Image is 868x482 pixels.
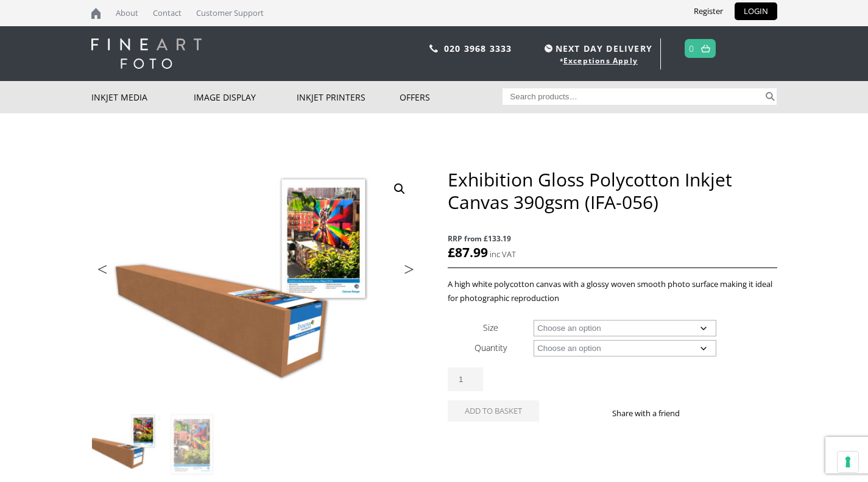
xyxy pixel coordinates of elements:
img: email sharing button [724,408,733,418]
a: View full-screen image gallery [389,178,411,200]
img: phone.svg [429,44,438,52]
a: LOGIN [735,2,777,20]
img: time.svg [545,44,552,52]
button: Add to basket [448,400,539,422]
p: A high white polycotton canvas with a glossy woven smooth photo surface making it ideal for photo... [448,277,777,305]
span: £ [448,244,455,261]
input: Search products… [503,88,763,105]
button: Search [763,88,777,105]
a: Register [685,2,732,20]
a: Inkjet Printers [297,81,400,113]
span: NEXT DAY DELIVERY [542,41,652,55]
img: Exhibition Gloss Polycotton Inkjet Canvas 390gsm (IFA-056) - Image 2 [159,412,225,478]
p: Share with a friend [612,406,694,420]
label: Size [483,322,498,333]
a: Inkjet Media [91,81,194,113]
img: logo-white.svg [91,38,202,69]
bdi: 87.99 [448,244,488,261]
label: Quantity [475,342,507,353]
input: Product quantity [448,367,483,391]
a: 020 3968 3333 [444,43,512,54]
a: Offers [400,81,503,113]
h1: Exhibition Gloss Polycotton Inkjet Canvas 390gsm (IFA-056) [448,168,777,213]
span: RRP from £133.19 [448,232,777,246]
a: Exceptions Apply [563,55,638,66]
button: Your consent preferences for tracking technologies [838,452,858,472]
img: twitter sharing button [709,408,719,418]
img: Exhibition Gloss Polycotton Inkjet Canvas 390gsm (IFA-056) [92,412,158,478]
a: Image Display [194,81,297,113]
a: 0 [689,40,694,57]
img: basket.svg [701,44,710,52]
img: facebook sharing button [694,408,704,418]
